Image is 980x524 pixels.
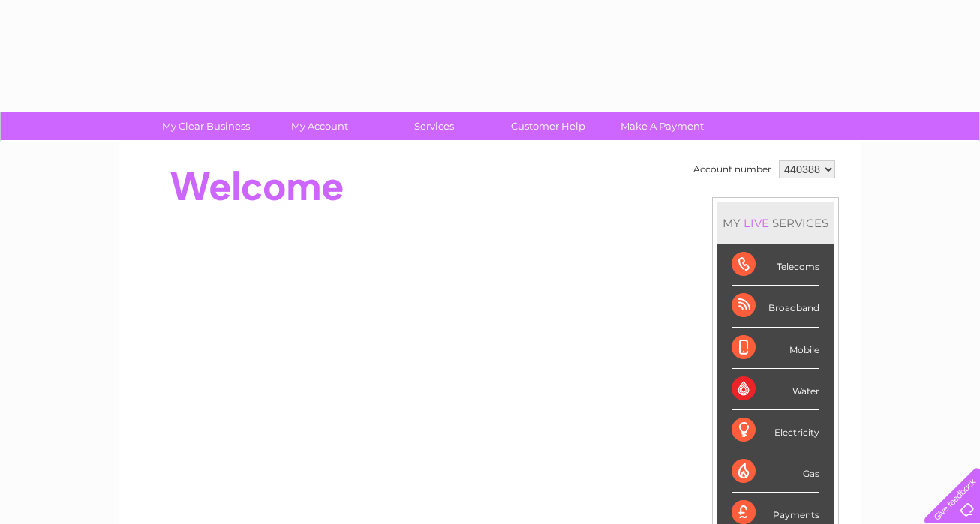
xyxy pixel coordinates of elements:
div: Electricity [732,410,819,451]
a: My Account [258,112,382,140]
div: Mobile [732,328,819,369]
div: MY SERVICES [717,202,834,244]
div: Broadband [732,286,819,327]
a: My Clear Business [144,112,268,140]
td: Account number [690,157,775,182]
a: Customer Help [486,112,610,140]
div: Telecoms [732,244,819,286]
div: Water [732,369,819,410]
div: Gas [732,451,819,493]
a: Services [372,112,496,140]
div: LIVE [741,216,772,230]
a: Make A Payment [600,112,724,140]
